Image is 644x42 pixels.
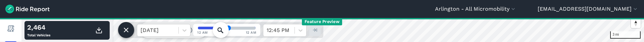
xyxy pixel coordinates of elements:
[538,5,639,13] button: [EMAIL_ADDRESS][DOMAIN_NAME]
[302,18,342,25] span: Feature Preview
[5,23,17,35] a: Report
[21,18,644,42] canvas: Map
[5,5,50,13] img: Ride Report
[246,30,257,35] span: 12 AM
[27,22,50,32] div: 2,464
[197,30,208,35] span: 12 AM
[435,5,517,13] button: Arlington - All Micromobility
[610,31,641,39] div: 3 mi
[213,22,239,38] input: Search Location or Vehicles
[27,22,50,38] div: Total Vehicles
